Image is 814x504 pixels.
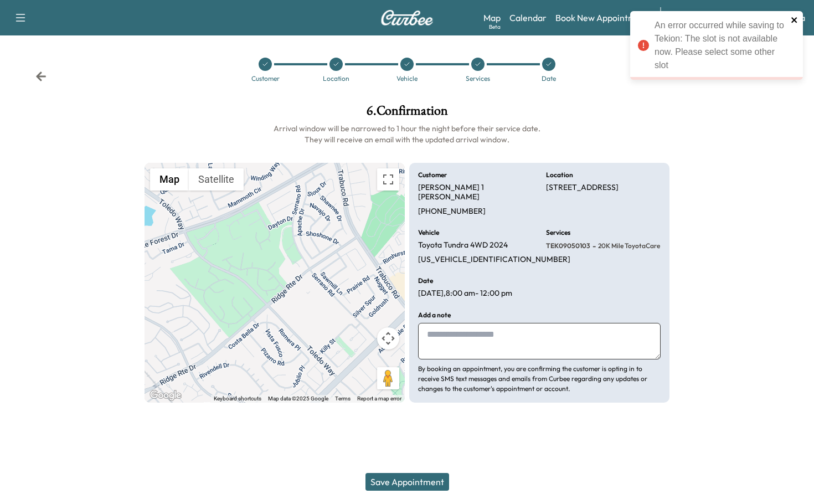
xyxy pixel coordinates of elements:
a: Report a map error [357,395,401,402]
span: - [590,240,596,251]
div: Back [35,71,47,82]
h1: 6 . Confirmation [145,104,669,123]
h6: Customer [418,172,447,178]
button: Drag Pegman onto the map to open Street View [377,367,399,389]
a: Calendar [509,11,547,24]
img: Google [147,388,184,403]
div: Date [542,75,556,82]
p: [PHONE_NUMBER] [418,207,486,217]
div: Beta [489,23,501,31]
p: [PERSON_NAME] 1 [PERSON_NAME] [418,183,533,202]
p: [US_VEHICLE_IDENTIFICATION_NUMBER] [418,255,570,265]
a: MapBeta [483,11,501,24]
h6: Vehicle [418,229,439,236]
h6: Arrival window will be narrowed to 1 hour the night before their service date. They will receive ... [145,123,669,145]
button: Map camera controls [377,327,399,349]
span: TEK09050103 [546,241,590,250]
p: [STREET_ADDRESS] [546,183,619,193]
div: Location [323,75,349,82]
button: Toggle fullscreen view [377,168,399,191]
span: 20K Mile ToyotaCare Service-SYN [596,241,699,250]
p: [DATE] , 8:00 am - 12:00 pm [418,289,512,299]
p: Toyota Tundra 4WD 2024 [418,240,508,250]
button: Save Appointment [365,473,449,491]
h6: Services [546,229,570,236]
p: By booking an appointment, you are confirming the customer is opting in to receive SMS text messa... [418,364,661,394]
button: Keyboard shortcuts [214,395,261,403]
button: Show satellite imagery [189,168,244,191]
h6: Add a note [418,312,451,318]
h6: Location [546,172,573,178]
button: Show street map [150,168,189,191]
span: Map data ©2025 Google [268,395,328,402]
div: Vehicle [396,75,418,82]
div: Services [466,75,490,82]
a: Open this area in Google Maps (opens a new window) [147,388,184,403]
a: Book New Appointment [555,11,649,24]
h6: Date [418,277,433,284]
div: An error occurred while saving to Tekion: The slot is not available now. Please select some other... [655,19,787,72]
div: Customer [251,75,280,82]
a: Terms (opens in new tab) [335,395,351,402]
button: close [791,16,798,24]
img: Curbee Logo [380,10,434,25]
